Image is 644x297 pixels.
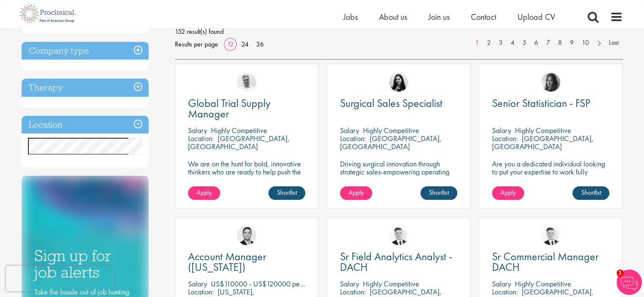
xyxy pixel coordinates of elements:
[188,134,290,151] p: [GEOGRAPHIC_DATA], [GEOGRAPHIC_DATA]
[554,38,566,48] a: 8
[268,186,305,200] a: Shortlist
[541,73,560,92] img: Heidi Hennigan
[238,40,252,49] a: 24
[175,25,623,38] span: 152 result(s) found
[340,134,442,151] p: [GEOGRAPHIC_DATA], [GEOGRAPHIC_DATA]
[340,134,366,143] span: Location:
[605,38,623,48] a: Last
[363,125,419,135] p: Highly Competitive
[616,270,642,295] img: Chatbot
[420,186,457,200] a: Shortlist
[541,226,560,245] img: Nicolas Daniel
[492,287,518,297] span: Location:
[492,134,594,151] p: [GEOGRAPHIC_DATA], [GEOGRAPHIC_DATA]
[363,279,419,289] p: Highly Competitive
[188,186,220,200] a: Apply
[211,125,267,135] p: Highly Competitive
[517,11,555,22] a: Upload CV
[616,270,624,277] span: 1
[188,249,266,274] span: Account Manager ([US_STATE])
[22,116,149,134] h3: Location
[348,188,364,197] span: Apply
[340,96,442,110] span: Surgical Sales Specialist
[542,38,554,48] a: 7
[572,186,609,200] a: Shortlist
[492,96,590,110] span: Senior Statistician - FSP
[566,38,578,48] a: 9
[196,188,212,197] span: Apply
[492,279,511,289] span: Salary
[343,11,358,22] a: Jobs
[340,160,457,192] p: Driving surgical innovation through strategic sales-empowering operating rooms with cutting-edge ...
[428,11,450,22] a: Join us
[500,188,516,197] span: Apply
[224,40,237,49] a: 12
[379,11,407,22] a: About us
[340,287,366,297] span: Location:
[492,134,518,143] span: Location:
[389,73,408,92] img: Indre Stankeviciute
[492,251,609,272] a: Sr Commercial Manager DACH
[471,38,483,48] a: 1
[188,251,305,272] a: Account Manager ([US_STATE])
[188,279,207,289] span: Salary
[253,40,267,49] a: 36
[340,279,359,289] span: Salary
[188,134,214,143] span: Location:
[492,160,609,184] p: Are you a dedicated individual looking to put your expertise to work fully flexibly in a remote p...
[237,226,256,245] img: Parker Jensen
[188,98,305,119] a: Global Trial Supply Manager
[188,287,214,297] span: Location:
[515,279,571,289] p: Highly Competitive
[22,79,149,97] h3: Therapy
[237,73,256,92] img: Joshua Bye
[492,249,599,274] span: Sr Commercial Manager DACH
[530,38,542,48] a: 6
[34,248,136,280] h3: Sign up for job alerts
[340,251,457,272] a: Sr Field Analytics Analyst - DACH
[518,38,531,48] a: 5
[495,38,507,48] a: 3
[515,125,571,135] p: Highly Competitive
[211,279,323,289] p: US$110000 - US$120000 per annum
[578,38,593,48] a: 10
[340,98,457,109] a: Surgical Sales Specialist
[340,249,452,274] span: Sr Field Analytics Analyst - DACH
[506,38,519,48] a: 4
[340,125,359,135] span: Salary
[188,125,207,135] span: Salary
[492,98,609,109] a: Senior Statistician - FSP
[22,42,149,60] h3: Company type
[483,38,495,48] a: 2
[188,160,305,192] p: We are on the hunt for bold, innovative thinkers who are ready to help push the boundaries of sci...
[340,186,372,200] a: Apply
[492,186,524,200] a: Apply
[389,226,408,245] img: Nicolas Daniel
[492,125,511,135] span: Salary
[6,266,114,291] iframe: reCAPTCHA
[471,11,496,22] a: Contact
[188,96,271,121] span: Global Trial Supply Manager
[175,38,218,51] span: Results per page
